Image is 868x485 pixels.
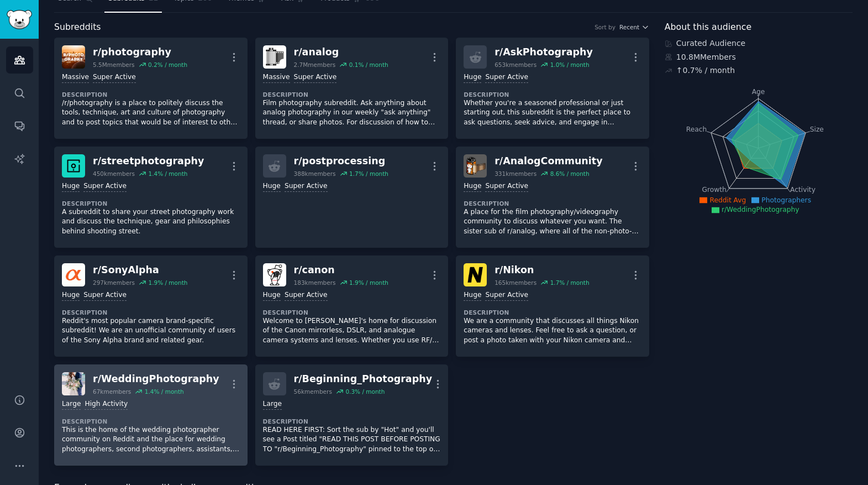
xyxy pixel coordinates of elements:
[294,154,388,168] div: r/ postprocessing
[294,61,336,69] div: 2.7M members
[62,98,240,128] p: /r/photography is a place to politely discuss the tools, technique, art and culture of photograph...
[550,279,590,286] div: 1.7 % / month
[619,23,649,31] button: Recent
[93,372,219,386] div: r/ WeddingPhotography
[464,207,641,237] p: A place for the film photography/videography community to discuss whatever you want. The sister s...
[665,20,751,34] span: About this audience
[263,91,441,98] dt: Description
[83,290,127,301] div: Super Active
[263,98,441,128] p: Film photography subreddit. Ask anything about analog photography in our weekly "ask anything" th...
[62,200,240,207] dt: Description
[93,72,136,83] div: Super Active
[263,45,286,69] img: analog
[709,196,746,204] span: Reddit Avg
[285,290,328,301] div: Super Active
[550,61,590,69] div: 1.0 % / month
[148,279,187,286] div: 1.9 % / month
[54,255,248,357] a: SonyAlphar/SonyAlpha297kmembers1.9% / monthHugeSuper ActiveDescriptionReddit's most popular camer...
[456,38,649,139] a: r/AskPhotography653kmembers1.0% / monthHugeSuper ActiveDescriptionWhether you're a seasoned profe...
[263,425,441,455] p: READ HERE FIRST: Sort the sub by "Hot" and you'll see a Post titled "READ THIS POST BEFORE POSTIN...
[62,309,240,316] dt: Description
[263,290,281,301] div: Huge
[294,170,336,178] div: 388k members
[456,255,649,357] a: Nikonr/Nikon165kmembers1.7% / monthHugeSuper ActiveDescriptionWe are a community that discusses a...
[255,38,449,139] a: analogr/analog2.7Mmembers0.1% / monthMassiveSuper ActiveDescriptionFilm photography subreddit. As...
[294,388,332,395] div: 56k members
[345,388,385,395] div: 0.3 % / month
[665,51,853,63] div: 10.8M Members
[464,316,641,346] p: We are a community that discusses all things Nikon cameras and lenses. Feel free to ask a questio...
[751,88,765,96] tspan: Age
[285,181,328,192] div: Super Active
[495,170,536,178] div: 331k members
[54,38,248,139] a: photographyr/photography5.5Mmembers0.2% / monthMassiveSuper ActiveDescription/r/photography is a ...
[485,72,528,83] div: Super Active
[62,207,240,237] p: A subreddit to share your street photography work and discuss the technique, gear and philosophie...
[148,61,187,69] div: 0.2 % / month
[495,279,536,286] div: 165k members
[464,290,481,301] div: Huge
[54,147,248,248] a: streetphotographyr/streetphotography450kmembers1.4% / monthHugeSuper ActiveDescriptionA subreddit...
[550,170,590,178] div: 8.6 % / month
[93,45,187,59] div: r/ photography
[294,279,336,286] div: 183k members
[294,72,337,83] div: Super Active
[665,38,853,49] div: Curated Audience
[349,170,388,178] div: 1.7 % / month
[62,72,89,83] div: Massive
[294,45,388,59] div: r/ analog
[294,263,388,277] div: r/ canon
[93,279,135,286] div: 297k members
[62,154,85,178] img: streetphotography
[7,10,32,29] img: GummySearch logo
[495,154,602,168] div: r/ AnalogCommunity
[263,418,441,425] dt: Description
[263,316,441,346] p: Welcome to [PERSON_NAME]'s home for discussion of the Canon mirrorless, DSLR, and analogue camera...
[54,364,248,466] a: WeddingPhotographyr/WeddingPhotography67kmembers1.4% / monthLargeHigh ActivityDescriptionThis is ...
[93,154,204,168] div: r/ streetphotography
[485,181,528,192] div: Super Active
[464,72,481,83] div: Huge
[464,91,641,98] dt: Description
[62,91,240,98] dt: Description
[495,61,536,69] div: 653k members
[349,61,388,69] div: 0.1 % / month
[255,147,449,248] a: r/postprocessing388kmembers1.7% / monthHugeSuper Active
[62,399,81,410] div: Large
[93,61,135,69] div: 5.5M members
[464,309,641,316] dt: Description
[145,388,184,395] div: 1.4 % / month
[790,186,816,194] tspan: Activity
[761,196,811,204] span: Photographers
[85,399,128,410] div: High Activity
[62,316,240,346] p: Reddit's most popular camera brand-specific subreddit! We are an unofficial community of users of...
[464,154,487,178] img: AnalogCommunity
[255,255,449,357] a: canonr/canon183kmembers1.9% / monthHugeSuper ActiveDescriptionWelcome to [PERSON_NAME]'s home for...
[93,170,135,178] div: 450k members
[62,263,85,286] img: SonyAlpha
[62,181,80,192] div: Huge
[62,45,85,69] img: photography
[255,364,449,466] a: r/Beginning_Photography56kmembers0.3% / monthLargeDescriptionREAD HERE FIRST: Sort the sub by "Ho...
[83,181,127,192] div: Super Active
[349,279,388,286] div: 1.9 % / month
[62,418,240,425] dt: Description
[148,170,187,178] div: 1.4 % / month
[464,200,641,207] dt: Description
[495,263,589,277] div: r/ Nikon
[464,263,487,286] img: Nikon
[294,372,432,386] div: r/ Beginning_Photography
[456,147,649,248] a: AnalogCommunityr/AnalogCommunity331kmembers8.6% / monthHugeSuper ActiveDescriptionA place for the...
[62,290,80,301] div: Huge
[495,45,593,59] div: r/ AskPhotography
[263,263,286,286] img: canon
[263,72,290,83] div: Massive
[263,181,281,192] div: Huge
[263,309,441,316] dt: Description
[809,125,823,133] tspan: Size
[686,125,707,133] tspan: Reach
[62,425,240,455] p: This is the home of the wedding photographer community on Reddit and the place for wedding photog...
[722,206,799,213] span: r/WeddingPhotography
[93,263,187,277] div: r/ SonyAlpha
[702,186,726,194] tspan: Growth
